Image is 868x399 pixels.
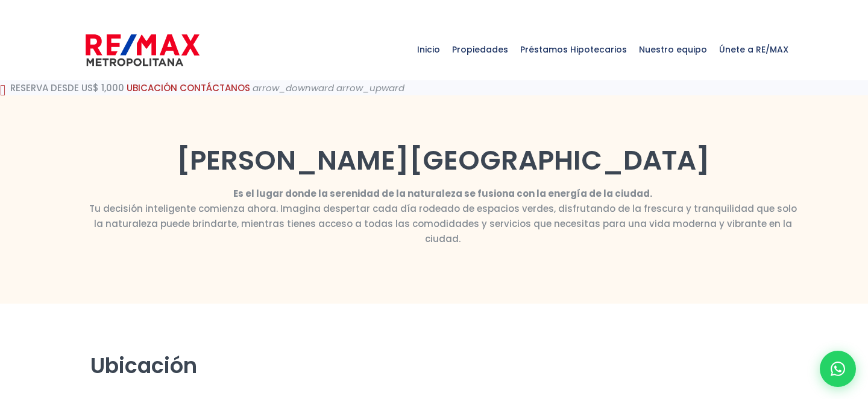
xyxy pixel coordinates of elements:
span: Inicio [411,31,446,68]
sr7-txt: US$ 1,000 [81,81,124,94]
a: Nuestro equipo [633,19,713,80]
span: Nuestro equipo [633,31,713,68]
a: UBICACIÓN [127,81,177,94]
a: Inicio [411,19,446,80]
span: Propiedades [446,31,514,68]
a: Propiedades [446,19,514,80]
sr7-txt: RESERVA DESDE [10,81,79,94]
a: Préstamos Hipotecarios [514,19,633,80]
i: arrow_downward [253,81,334,94]
a: CONTÁCTANOS [180,81,250,94]
i: arrow_upward [336,81,404,94]
span: Únete a RE/MAX [713,31,794,68]
b: Es el lugar donde la serenidad de la naturaleza se fusiona con la energía de la ciudad. [233,187,652,200]
h1: [PERSON_NAME][GEOGRAPHIC_DATA] [18,144,868,177]
h2: Ubicación [90,352,386,379]
img: remax-metropolitana-logo [86,32,200,68]
a: Únete a RE/MAX [713,19,794,80]
span: Préstamos Hipotecarios [514,31,633,68]
p: Tu decisión inteligente comienza ahora. Imagina despertar cada día rodeado de espacios verdes, di... [89,186,797,246]
a: RE/MAX Metropolitana [86,19,200,80]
